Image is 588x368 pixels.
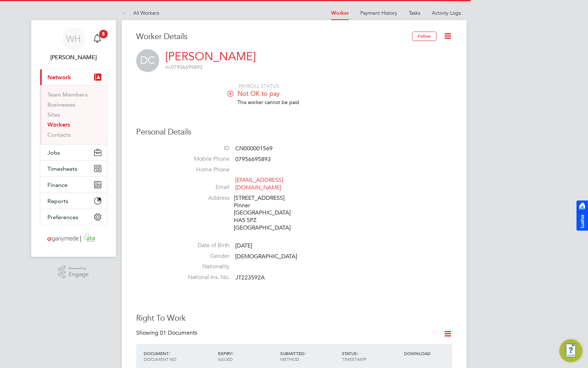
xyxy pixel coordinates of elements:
h3: Worker Details [136,32,412,42]
span: WH [66,34,81,43]
span: CN000001569 [235,145,273,152]
a: WH[PERSON_NAME] [40,27,107,62]
span: Jobs [47,149,60,156]
button: Engage Resource Center [559,339,582,362]
button: Network [40,69,107,85]
span: METHOD [280,356,299,362]
a: Tasks [409,10,420,16]
span: JT223592A [235,274,265,281]
a: Powered byEngage [58,265,89,279]
button: Follow [412,32,436,41]
a: Businesses [47,101,75,108]
button: Timesheets [40,161,107,176]
button: Finance [40,177,107,193]
span: TIMESTAMP [342,356,366,362]
a: 5 [90,27,105,50]
span: DOCUMENT NO. [144,356,177,362]
a: Payment History [360,10,397,16]
label: Home Phone [179,166,230,174]
span: ISSUED [218,356,233,362]
label: Mobile Phone [179,155,230,163]
a: Worker [331,10,349,16]
a: Team Members [47,91,88,98]
a: Workers [47,121,70,128]
span: Timesheets [47,165,77,172]
a: Activity Logs [432,10,461,16]
label: Gender [179,253,230,260]
span: Finance [47,181,68,188]
label: Nationality [179,263,230,270]
img: ganymedesolutions-logo-retina.png [45,232,102,244]
span: Not OK to pay [237,89,280,98]
span: 07956695893 [165,64,203,70]
a: [EMAIL_ADDRESS][DOMAIN_NAME] [235,176,283,191]
span: / [304,350,306,356]
span: William Heath [40,53,107,62]
nav: Main navigation [31,20,116,257]
a: Sites [47,111,60,118]
span: 01 Documents [160,329,197,336]
button: Reports [40,193,107,209]
div: STATUS [340,347,402,365]
span: / [357,350,358,356]
span: Powered by [69,265,89,272]
label: Email [179,184,230,191]
a: Go to home page [40,232,107,244]
span: m: [165,64,171,70]
div: SUBMITTED [278,347,341,365]
span: / [232,350,233,356]
h3: Right To Work [136,313,452,324]
span: PAYROLL STATUS [239,83,279,89]
span: [DATE] [235,242,252,249]
div: DOWNLOAD [402,347,452,360]
span: Network [47,74,71,81]
span: Preferences [47,214,78,221]
h3: Personal Details [136,127,452,137]
label: Date of Birth [179,242,230,249]
a: Contacts [47,131,71,138]
span: 5 [99,30,108,38]
div: [STREET_ADDRESS] Pinner [GEOGRAPHIC_DATA] HA5 5PZ [GEOGRAPHIC_DATA] [234,194,302,232]
div: EXPIRY [216,347,278,365]
div: Network [40,85,107,144]
span: This worker cannot be paid [237,99,299,105]
span: Engage [69,272,89,278]
span: / [169,350,170,356]
a: [PERSON_NAME] [165,49,256,63]
label: National Ins. No. [179,274,230,281]
button: Jobs [40,145,107,160]
span: 07956695893 [235,156,271,163]
span: [DEMOGRAPHIC_DATA] [235,253,297,260]
div: DOCUMENT [142,347,216,365]
label: ID [179,145,230,152]
label: Address [179,194,230,202]
a: All Workers [122,10,159,16]
span: Reports [47,198,68,204]
button: Preferences [40,209,107,225]
div: Showing [136,329,199,337]
span: DC [136,49,159,72]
